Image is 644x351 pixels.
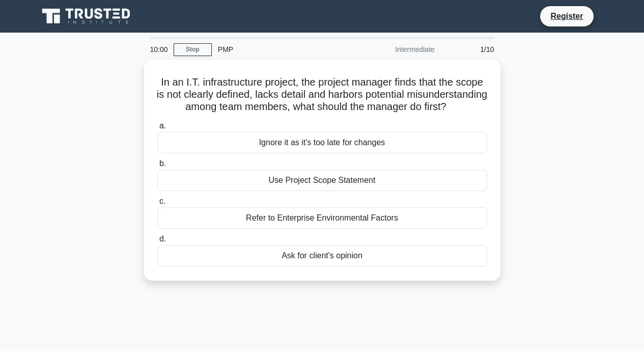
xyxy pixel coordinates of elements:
[352,39,441,60] div: Intermediate
[157,207,487,229] div: Refer to Enterprise Environmental Factors
[157,132,487,153] div: Ignore it as it's too late for changes
[157,170,487,191] div: Use Project Scope Statement
[159,234,166,243] span: d.
[174,43,212,56] a: Stop
[159,121,166,130] span: a.
[441,39,500,60] div: 1/10
[157,245,487,266] div: Ask for client's opinion
[156,76,488,114] h5: In an I.T. infrastructure project, the project manager finds that the scope is not clearly define...
[212,39,352,60] div: PMP
[159,197,165,205] span: c.
[144,39,174,60] div: 10:00
[544,10,589,22] a: Register
[159,159,166,168] span: b.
